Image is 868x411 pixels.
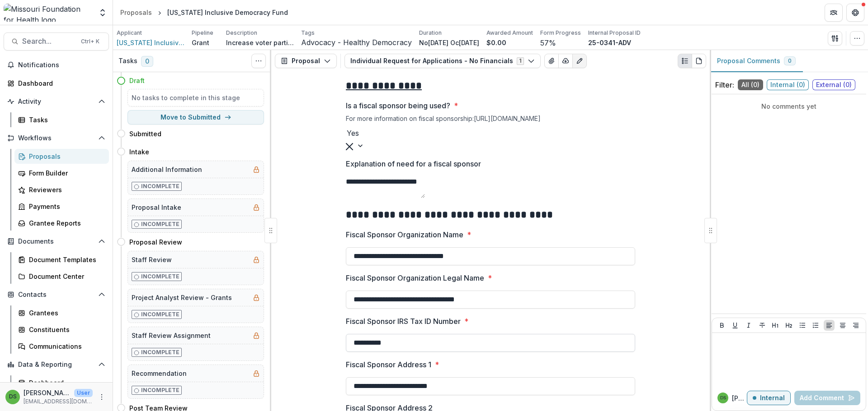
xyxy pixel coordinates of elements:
[141,348,179,356] p: Incomplete
[132,165,202,174] h5: Additional Information
[29,168,102,178] div: Form Builder
[788,58,792,64] span: 0
[117,29,142,37] p: Applicant
[29,272,102,281] div: Document Center
[226,38,294,47] p: Increase voter participation among traditionally disenfranchised voices in [US_STATE] by granting...
[810,320,821,331] button: Ordered List
[29,325,102,334] div: Constituents
[812,79,855,90] span: External ( 0 )
[588,29,641,37] p: Internal Proposal ID
[24,388,71,397] p: [PERSON_NAME]
[4,76,109,91] a: Dashboard
[730,320,741,331] button: Underline
[846,4,864,22] button: Get Help
[732,393,747,403] p: [PERSON_NAME]na L
[29,185,102,194] div: Reviewers
[141,220,179,228] p: Incomplete
[117,38,184,47] a: [US_STATE] Inclusive Democracy Fund
[301,38,412,47] span: Advocacy - Healthy Democracy
[117,6,292,19] nav: breadcrumb
[344,54,541,68] button: Individual Request for Applications - No Financials1
[346,316,461,327] p: Fiscal Sponsor IRS Tax ID Number
[14,112,109,127] a: Tasks
[678,54,692,68] button: Plaintext view
[275,54,337,68] button: Proposal
[486,38,506,47] p: $0.00
[132,93,260,102] h5: No tasks to complete in this stage
[837,320,848,331] button: Align Center
[29,255,102,264] div: Document Templates
[720,396,726,400] div: Deena Lauver Scotti
[14,149,109,164] a: Proposals
[96,4,109,22] button: Open entity switcher
[29,308,102,318] div: Grantees
[540,37,556,48] p: 57 %
[346,140,353,151] div: Clear selected options
[18,238,94,245] span: Documents
[29,115,102,125] div: Tasks
[141,272,179,281] p: Incomplete
[4,131,109,145] button: Open Workflows
[346,158,481,169] p: Explanation of need for a fiscal sponsor
[540,29,581,37] p: Form Progress
[251,54,266,68] button: Toggle View Cancelled Tasks
[129,147,149,157] h4: Intake
[4,4,93,22] img: Missouri Foundation for Health logo
[74,389,93,397] p: User
[118,57,137,65] h3: Tasks
[129,76,145,85] h4: Draft
[127,110,264,125] button: Move to Submitted
[770,320,781,331] button: Heading 1
[692,54,706,68] button: PDF view
[850,320,861,331] button: Align Right
[783,320,794,331] button: Heading 2
[18,291,94,299] span: Contacts
[797,320,808,331] button: Bullet List
[4,32,109,51] button: Search...
[588,38,631,47] p: 25-0341-ADV
[18,79,102,88] div: Dashboard
[474,115,541,122] a: [URL][DOMAIN_NAME]
[14,269,109,284] a: Document Center
[129,129,161,139] h4: Submitted
[117,6,156,19] a: Proposals
[14,216,109,231] a: Grantee Reports
[18,61,105,69] span: Notifications
[346,229,463,240] p: Fiscal Sponsor Organization Name
[743,320,754,331] button: Italicize
[14,375,109,390] a: Dashboard
[132,293,232,302] h5: Project Analyst Review - Grants
[79,37,101,46] div: Ctrl + K
[29,152,102,161] div: Proposals
[572,54,587,68] button: Edit as form
[715,79,734,90] p: Filter:
[132,255,172,264] h5: Staff Review
[14,252,109,267] a: Document Templates
[760,394,785,402] p: Internal
[717,320,727,331] button: Bold
[14,305,109,320] a: Grantees
[767,79,809,90] span: Internal ( 0 )
[120,8,152,17] div: Proposals
[419,29,442,37] p: Duration
[29,342,102,351] div: Communications
[346,100,450,111] p: Is a fiscal sponsor being used?
[226,29,257,37] p: Description
[486,29,533,37] p: Awarded Amount
[346,115,635,126] div: For more information on fiscal sponsorship:
[29,378,102,388] div: Dashboard
[24,397,93,406] p: [EMAIL_ADDRESS][DOMAIN_NAME]
[14,166,109,180] a: Form Builder
[4,287,109,302] button: Open Contacts
[96,392,107,402] button: More
[710,50,803,72] button: Proposal Comments
[129,237,182,247] h4: Proposal Review
[4,357,109,372] button: Open Data & Reporting
[757,320,768,331] button: Strike
[132,331,211,340] h5: Staff Review Assignment
[4,58,109,72] button: Notifications
[29,202,102,211] div: Payments
[141,386,179,394] p: Incomplete
[18,361,94,369] span: Data & Reporting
